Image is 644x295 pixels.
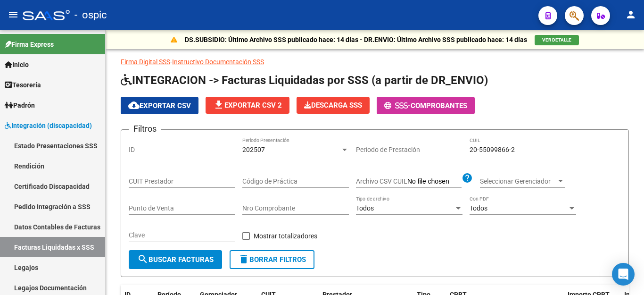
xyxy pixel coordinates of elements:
[242,146,265,153] span: 202507
[411,101,467,110] span: Comprobantes
[5,80,41,90] span: Tesorería
[185,34,527,45] p: DS.SUBSIDIO: Último Archivo SSS publicado hace: 14 días - DR.ENVIO: Último Archivo SSS publicado ...
[121,57,629,67] p: -
[8,9,19,20] mat-icon: menu
[254,230,317,242] span: Mostrar totalizadores
[625,9,636,20] mat-icon: person
[542,37,571,42] span: VER DETALLE
[128,101,191,110] span: Exportar CSV
[535,35,579,45] button: VER DETALLE
[121,97,198,114] button: Exportar CSV
[356,177,407,185] span: Archivo CSV CUIL
[470,204,487,212] span: Todos
[407,177,462,186] input: Archivo CSV CUIL
[206,97,289,114] button: Exportar CSV 2
[230,250,314,269] button: Borrar Filtros
[137,255,214,264] span: Buscar Facturas
[213,99,224,110] mat-icon: file_download
[462,172,473,184] mat-icon: help
[5,100,35,110] span: Padrón
[5,120,92,131] span: Integración (discapacidad)
[129,250,222,269] button: Buscar Facturas
[238,255,306,264] span: Borrar Filtros
[128,100,140,111] mat-icon: cloud_download
[304,101,362,110] span: Descarga SSS
[5,39,54,50] span: Firma Express
[172,58,264,66] a: Instructivo Documentación SSS
[384,101,411,110] span: -
[377,97,475,114] button: -Comprobantes
[612,263,635,286] div: Open Intercom Messenger
[238,253,249,265] mat-icon: delete
[121,58,170,66] a: Firma Digital SSS
[356,204,374,212] span: Todos
[121,74,488,87] span: INTEGRACION -> Facturas Liquidadas por SSS (a partir de DR_ENVIO)
[74,5,107,25] span: - ospic
[297,97,370,114] button: Descarga SSS
[297,97,370,114] app-download-masive: Descarga masiva de comprobantes (adjuntos)
[213,101,282,110] span: Exportar CSV 2
[480,177,556,185] span: Seleccionar Gerenciador
[129,122,161,135] h3: Filtros
[137,253,149,265] mat-icon: search
[5,59,29,70] span: Inicio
